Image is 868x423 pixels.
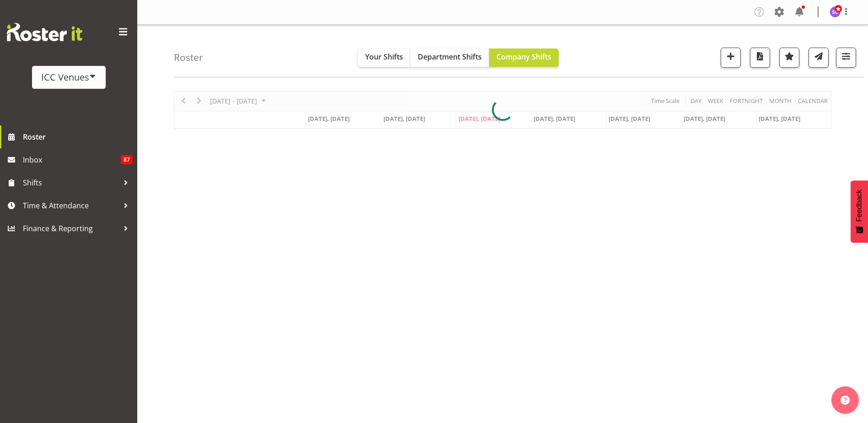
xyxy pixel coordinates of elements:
[841,396,850,405] img: help-xxl-2.png
[750,48,770,68] button: Download a PDF of the roster according to the set date range.
[23,199,119,212] span: Time & Attendance
[721,48,741,68] button: Add a new shift
[779,48,799,68] button: Highlight an important date within the roster.
[23,176,119,190] span: Shifts
[41,70,97,84] div: ICC Venues
[830,6,841,17] img: stephen-cook564.jpg
[836,48,856,68] button: Filter Shifts
[23,222,119,235] span: Finance & Reporting
[851,180,868,243] button: Feedback - Show survey
[23,153,121,167] span: Inbox
[121,155,133,164] span: 87
[489,49,559,67] button: Company Shifts
[855,190,863,222] span: Feedback
[365,52,403,62] span: Your Shifts
[358,49,410,67] button: Your Shifts
[174,52,203,63] h4: Roster
[410,49,489,67] button: Department Shifts
[418,52,482,62] span: Department Shifts
[23,130,133,144] span: Roster
[7,23,82,41] img: Rosterit website logo
[809,48,829,68] button: Send a list of all shifts for the selected filtered period to all rostered employees.
[496,52,551,62] span: Company Shifts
